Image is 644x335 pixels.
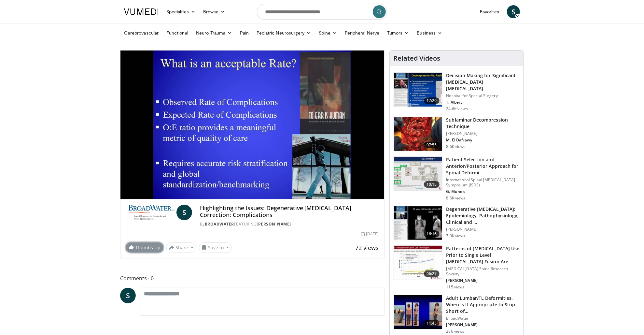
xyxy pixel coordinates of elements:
p: 7.0K views [446,233,466,239]
a: [PERSON_NAME] [257,221,291,227]
a: Browse [199,5,229,18]
p: 115 views [446,284,465,290]
h3: Decision Making for Significant [MEDICAL_DATA] [MEDICAL_DATA] [446,72,520,92]
span: 72 views [356,244,379,252]
img: BroadWater [126,205,174,220]
span: 11:45 [424,320,440,327]
p: [PERSON_NAME] [446,322,520,328]
button: Share [166,242,196,253]
a: 11:45 Adult Lumbar/TL Deformities, When Is It Appropriate to Stop Short of… BroadWater [PERSON_NA... [394,295,520,334]
img: VuMedi Logo [124,8,159,15]
p: T. Albert [446,100,520,105]
a: Neuro-Trauma [192,26,236,39]
a: 16:16 Degenerative [MEDICAL_DATA]: Epidemiology, Pathophysiology, Clinical and … [PERSON_NAME] 7.... [394,206,520,240]
h3: Adult Lumbar/TL Deformities, When Is It Appropriate to Stop Short of… [446,295,520,314]
a: Tumors [383,26,413,39]
span: Comments 0 [120,274,385,283]
h3: Sublaminar Decompression Technique [446,117,520,130]
img: 48c381b3-7170-4772-a576-6cd070e0afb8.150x105_q85_crop-smart_upscale.jpg [394,117,442,151]
a: Business [413,26,446,39]
img: 5ef57cc7-594c-47e8-8e61-8ddeeff5a509.150x105_q85_crop-smart_upscale.jpg [394,295,442,329]
video-js: Video Player [120,51,384,199]
a: Cerebrovascular [120,26,162,39]
p: BroadWater [446,316,520,321]
span: 10:15 [424,181,440,188]
a: Favorites [476,5,503,18]
a: Thumbs Up [126,242,163,253]
h4: Highlighting the Issues: Degenerative [MEDICAL_DATA] Correction: Complications [200,205,379,219]
h3: Patterns of [MEDICAL_DATA] Use Prior to Single Level [MEDICAL_DATA] Fusion Are Assoc… [446,245,520,265]
span: 06:27 [424,270,440,277]
p: 8.6K views [446,144,466,149]
a: 07:55 Sublaminar Decompression Technique [PERSON_NAME] M. El Dafrawy 8.6K views [394,117,520,151]
a: 17:29 Decision Making for Significant [MEDICAL_DATA] [MEDICAL_DATA] Hospital for Special Surgery ... [394,72,520,111]
p: M. El Dafrawy [446,138,520,143]
img: 316497_0000_1.png.150x105_q85_crop-smart_upscale.jpg [394,73,442,107]
a: Functional [162,26,192,39]
p: [MEDICAL_DATA] Spine Research Society [446,266,520,277]
p: Hospital for Special Surgery [446,93,520,98]
span: 07:55 [424,142,440,148]
a: S [507,5,520,18]
a: Pediatric Neurosurgery [253,26,315,39]
button: Save to [199,242,232,253]
img: 4f347ff7-8260-4ba1-8b3d-12b840e302ef.150x105_q85_crop-smart_upscale.jpg [394,246,442,280]
p: [PERSON_NAME] [446,131,520,136]
a: BroadWater [205,221,234,227]
p: 24.6K views [446,106,468,111]
a: 10:15 Patient Selection and Anterior/Posterior Approach for Spinal Deformi… International Spinal ... [394,156,520,201]
h4: Related Videos [394,54,441,62]
p: [PERSON_NAME] [446,278,520,283]
h3: Degenerative [MEDICAL_DATA]: Epidemiology, Pathophysiology, Clinical and … [446,206,520,226]
h3: Patient Selection and Anterior/Posterior Approach for Spinal Deformi… [446,156,520,176]
p: International Spinal [MEDICAL_DATA] Symposium (ISDS) [446,177,520,188]
a: S [176,205,192,220]
p: G. Mundis [446,189,520,194]
p: 8.6K views [446,196,466,201]
a: S [120,288,136,303]
p: [PERSON_NAME] [446,227,520,232]
a: Pain [236,26,253,39]
span: 17:29 [424,97,440,104]
div: [DATE] [361,231,379,237]
span: 16:16 [424,231,440,237]
div: By FEATURING [200,221,379,227]
p: 286 views [446,329,465,334]
a: 06:27 Patterns of [MEDICAL_DATA] Use Prior to Single Level [MEDICAL_DATA] Fusion Are Assoc… [MEDI... [394,245,520,290]
input: Search topics, interventions [257,4,387,20]
img: f89a51e3-7446-470d-832d-80c532b09c34.150x105_q85_crop-smart_upscale.jpg [394,206,442,240]
a: Specialties [162,5,199,18]
a: Peripheral Nerve [341,26,383,39]
img: beefc228-5859-4966-8bc6-4c9aecbbf021.150x105_q85_crop-smart_upscale.jpg [394,157,442,191]
a: Spine [315,26,341,39]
